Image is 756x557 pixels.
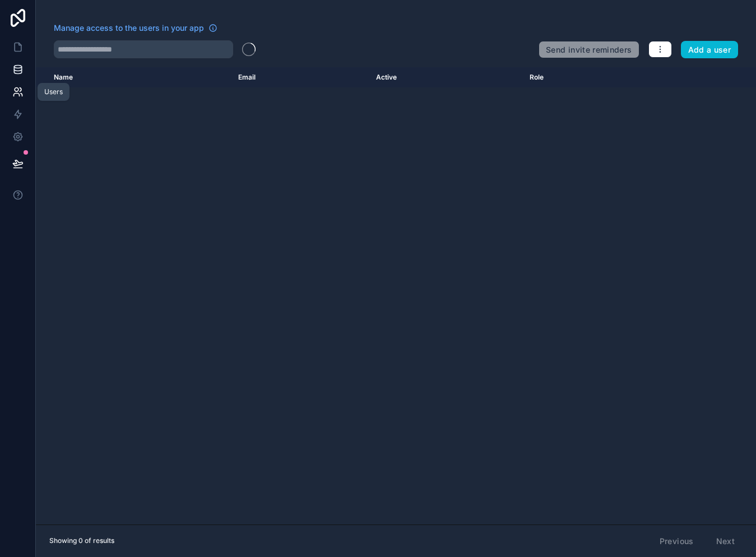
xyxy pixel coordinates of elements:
button: Add a user [681,41,739,59]
a: Manage access to the users in your app [54,22,217,34]
div: Users [44,87,63,96]
span: Showing 0 of results [49,536,114,545]
span: Manage access to the users in your app [54,22,204,34]
th: Role [523,67,646,87]
th: Name [36,67,231,87]
th: Email [231,67,369,87]
th: Active [369,67,522,87]
div: scrollable content [36,67,756,524]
